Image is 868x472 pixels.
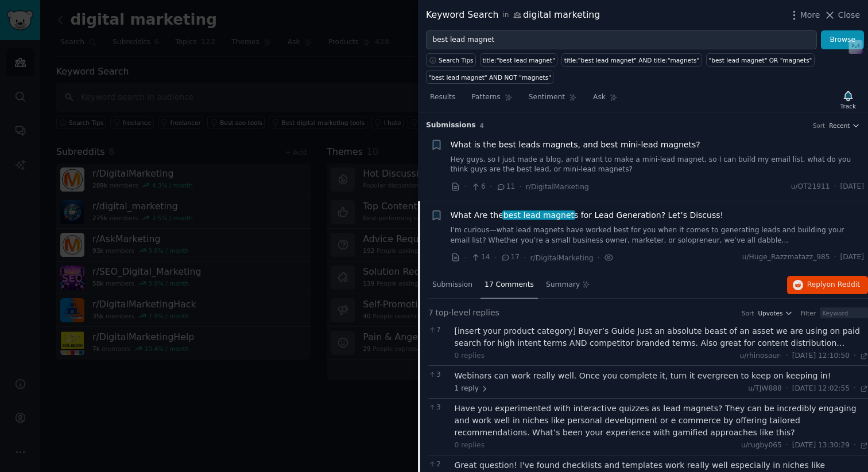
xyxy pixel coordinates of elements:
[471,182,485,192] span: 6
[526,183,589,191] span: r/DigitalMarketing
[786,351,788,361] span: ·
[813,122,826,130] div: Sort
[501,252,520,263] span: 17
[800,9,820,21] span: More
[708,56,812,64] div: "best lead magnet" OR "magnets"
[439,56,474,64] span: Search Tips
[502,210,575,220] span: best lead magnet
[429,73,551,81] div: "best lead magnet" AND NOT "magnets"
[758,309,793,317] button: Upvotes
[467,88,516,112] a: Patterns
[428,459,448,470] span: 2
[792,440,850,451] span: [DATE] 13:30:29
[428,325,448,336] span: 7
[820,307,868,319] input: Keyword
[840,182,864,192] span: [DATE]
[426,30,817,50] input: Try a keyword related to your business
[821,30,864,50] button: Browse
[451,155,865,175] a: Hey guys, so I just made a blog, and I want to make a mini-lead magnet, so I can build my email l...
[854,351,856,361] span: ·
[854,440,856,451] span: ·
[836,88,860,112] button: Track
[787,276,868,294] button: Replyon Reddit
[748,384,781,392] span: u/TJW888
[426,120,476,131] span: Submission s
[589,88,622,112] a: Ask
[741,441,782,449] span: u/rugby065
[480,53,557,67] a: title:"best lead magnet"
[829,122,850,130] span: Recent
[758,309,782,317] span: Upvotes
[426,8,600,22] div: Keyword Search digital marketing
[435,307,470,319] span: top-level
[525,88,581,112] a: Sentiment
[706,53,815,67] a: "best lead magnet" OR "magnets"
[786,440,788,451] span: ·
[791,182,830,192] span: u/OT21911
[464,252,467,264] span: ·
[451,209,724,221] a: What Are thebest lead magnets for Lead Generation? Let’s Discuss!
[598,252,600,264] span: ·
[829,122,860,130] button: Recent
[471,252,490,263] span: 14
[485,280,534,290] span: 17 Comments
[428,403,448,413] span: 3
[529,92,565,103] span: Sentiment
[742,309,754,317] div: Sort
[788,9,820,21] button: More
[824,9,860,21] button: Close
[834,182,836,192] span: ·
[426,71,553,84] a: "best lead magnet" AND NOT "magnets"
[451,209,724,221] span: What Are the s for Lead Generation? Let’s Discuss!
[834,252,836,263] span: ·
[546,280,580,290] span: Summary
[786,384,788,394] span: ·
[472,307,499,319] span: replies
[426,53,476,67] button: Search Tips
[742,252,830,263] span: u/Huge_Razzmatazz_985
[428,307,433,319] span: 7
[430,92,455,103] span: Results
[739,352,781,360] span: u/rhinosaur-
[496,182,515,192] span: 11
[502,10,509,21] span: in
[428,370,448,380] span: 3
[494,252,497,264] span: ·
[451,139,700,151] a: What is the best leads magnets, and best mini-lead magnets?
[432,280,472,290] span: Submission
[519,181,521,193] span: ·
[801,309,816,317] div: Filter
[455,384,489,394] span: 1 reply
[564,56,700,64] div: title:"best lead magnet" AND title:"magnets"
[840,252,864,263] span: [DATE]
[854,384,856,394] span: ·
[524,252,526,264] span: ·
[490,181,492,193] span: ·
[838,9,860,21] span: Close
[483,56,555,64] div: title:"best lead magnet"
[827,280,860,288] span: on Reddit
[530,254,594,262] span: r/DigitalMarketing
[807,280,860,290] span: Reply
[426,88,459,112] a: Results
[792,351,850,361] span: [DATE] 12:10:50
[792,384,850,394] span: [DATE] 12:02:55
[840,102,856,110] div: Track
[593,92,606,103] span: Ask
[451,225,865,245] a: I’m curious—what lead magnets have worked best for you when it comes to generating leads and buil...
[561,53,702,67] a: title:"best lead magnet" AND title:"magnets"
[464,181,467,193] span: ·
[471,92,500,103] span: Patterns
[480,122,484,129] span: 4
